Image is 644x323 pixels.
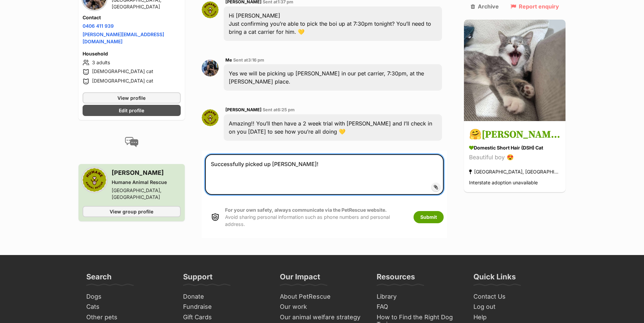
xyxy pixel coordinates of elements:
a: Our work [277,302,367,312]
div: Humane Animal Rescue [112,179,181,186]
a: Our animal welfare strategy [277,312,367,323]
a: Report enquiry [511,3,559,9]
a: FAQ [374,302,464,312]
span: Interstate adoption unavailable [469,180,538,186]
li: [DEMOGRAPHIC_DATA] cat [83,68,181,76]
div: Yes we will be picking up [PERSON_NAME] in our pet carrier, 7:30pm, at the [PERSON_NAME] place. [224,64,442,91]
h3: Search [86,272,112,285]
a: Archive [471,3,499,9]
a: [PERSON_NAME][EMAIL_ADDRESS][DOMAIN_NAME] [83,31,164,44]
span: View group profile [110,208,153,215]
img: Sarah Crowlekova profile pic [202,1,219,18]
span: 6:25 pm [277,107,295,112]
h3: Our Impact [280,272,320,285]
span: Edit profile [119,107,144,114]
h3: Support [183,272,213,285]
h4: Contact [83,14,181,21]
h3: 🤗[PERSON_NAME]🤗 [469,128,560,143]
div: Hi [PERSON_NAME] Just confirming you’re able to pick the boi up at 7:30pm tonight? You’ll need to... [224,6,442,41]
a: Log out [471,302,561,312]
img: Jennifer Truong profile pic [202,60,219,76]
a: Other pets [84,312,174,323]
a: Gift Cards [180,312,270,323]
a: Donate [180,292,270,302]
a: 0406 411 939 [83,23,114,29]
span: Sent at [233,57,264,63]
a: Contact Us [471,292,561,302]
a: Dogs [84,292,174,302]
div: Amazing!! You’ll then have a 2 week trial with [PERSON_NAME] and I’ll check in on you [DATE] to s... [224,114,442,141]
p: Avoid sharing personal information such as phone numbers and personal address. [225,206,407,228]
div: Beautiful boy 😍 [469,153,560,162]
h3: Quick Links [473,272,516,285]
img: 🤗Sylvester🤗 [464,20,565,121]
a: View profile [83,92,181,103]
img: Humane Animal Rescue profile pic [83,168,106,192]
a: Cats [84,302,174,312]
img: conversation-icon-4a6f8262b818ee0b60e3300018af0b2d0b884aa5de6e9bcb8d3d4eeb1a70a7c4.svg [125,137,138,147]
div: [GEOGRAPHIC_DATA], [GEOGRAPHIC_DATA] [469,167,560,177]
a: View group profile [83,206,181,217]
a: Help [471,312,561,323]
span: 3:16 pm [248,57,264,63]
strong: For your own safety, always communicate via the PetRescue website. [225,207,387,213]
button: Submit [414,211,444,223]
img: Sarah Crowlekova profile pic [202,109,219,126]
li: [DEMOGRAPHIC_DATA] cat [83,77,181,86]
span: Me [225,57,232,63]
a: Library [374,292,464,302]
a: Edit profile [83,105,181,116]
h3: Resources [377,272,415,285]
span: Sent at [263,107,295,112]
h3: [PERSON_NAME] [112,168,181,178]
a: About PetRescue [277,292,367,302]
div: Domestic Short Hair (DSH) Cat [469,144,560,152]
div: [GEOGRAPHIC_DATA], [GEOGRAPHIC_DATA] [112,187,181,201]
a: 🤗[PERSON_NAME]🤗 Domestic Short Hair (DSH) Cat Beautiful boy 😍 [GEOGRAPHIC_DATA], [GEOGRAPHIC_DATA... [464,122,565,192]
a: Fundraise [180,302,270,312]
h4: Household [83,50,181,57]
span: View profile [117,94,146,101]
span: [PERSON_NAME] [225,107,262,112]
li: 3 adults [83,59,181,67]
